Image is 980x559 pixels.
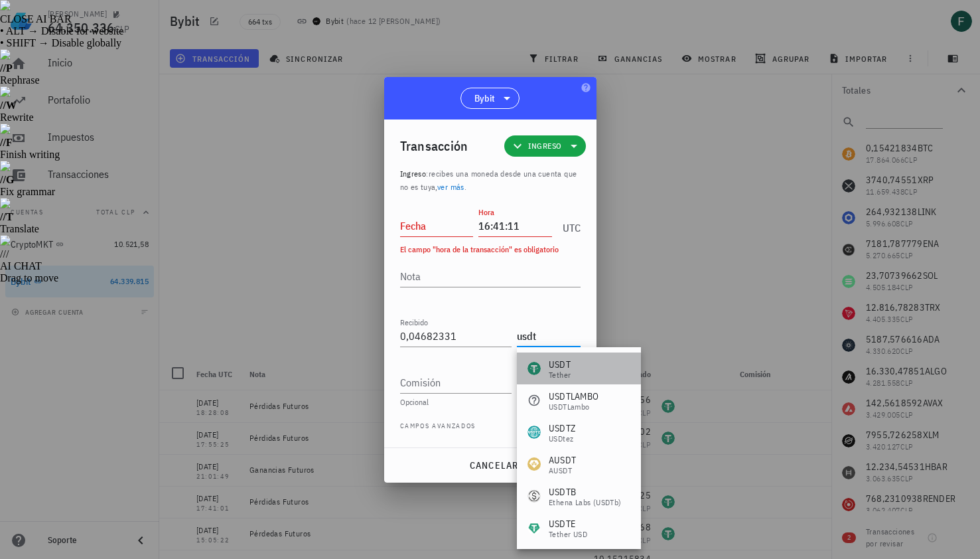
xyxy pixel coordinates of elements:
div: USDTZ [549,422,575,435]
div: USDTLAMBO [549,390,598,403]
span: cancelar [468,459,518,471]
div: Ethena Labs (USDTb) [549,499,622,507]
div: AUSDT [549,453,576,467]
div: USDTB [549,485,622,499]
div: USDTB-icon [527,489,541,503]
div: AUSDT-icon [527,457,541,471]
div: USDTE-icon [527,521,541,534]
div: Opcional [400,398,581,406]
div: USDT [549,358,571,371]
input: Moneda [517,325,578,347]
label: Recibido [400,317,428,327]
button: cancelar [463,453,524,477]
div: Tether USD [549,530,587,538]
div: USDtez [549,435,575,443]
div: USDTLambo [549,403,598,411]
div: USDT-icon [527,362,541,375]
div: Tether [549,371,571,379]
span: Campos avanzados [400,421,476,434]
div: USDTZ-icon [527,426,541,439]
div: aUSDT [549,467,576,475]
div: USDTE [549,517,587,530]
